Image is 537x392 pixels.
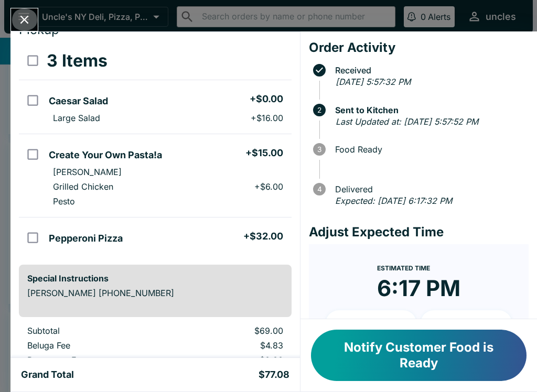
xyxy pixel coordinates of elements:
[259,368,289,381] h5: $77.08
[335,195,452,206] em: Expected: [DATE] 6:17:32 PM
[326,310,417,336] button: + 10
[317,185,321,193] text: 4
[27,288,283,298] p: [PERSON_NAME] [PHONE_NUMBER]
[245,147,283,159] h5: + $15.00
[19,325,292,384] table: orders table
[309,224,529,240] h4: Adjust Expected Time
[53,196,75,206] p: Pesto
[309,40,529,56] h4: Order Activity
[330,184,529,194] span: Delivered
[250,93,283,105] h5: + $0.00
[251,113,283,123] p: + $16.00
[317,106,321,114] text: 2
[330,145,529,154] span: Food Ready
[180,340,283,351] p: $4.83
[27,340,163,351] p: Beluga Fee
[330,66,529,75] span: Received
[49,95,108,107] h5: Caesar Salad
[49,149,162,161] h5: Create Your Own Pasta!a
[11,8,38,31] button: Close
[254,181,283,192] p: + $6.00
[317,145,321,154] text: 3
[27,325,163,336] p: Subtotal
[47,50,108,71] h3: 3 Items
[330,105,529,115] span: Sent to Kitchen
[336,77,411,87] em: [DATE] 5:57:32 PM
[21,368,74,381] h5: Grand Total
[49,232,123,245] h5: Pepperoni Pizza
[53,181,113,192] p: Grilled Chicken
[311,330,527,381] button: Notify Customer Food is Ready
[377,275,460,302] time: 6:17 PM
[243,230,283,243] h5: + $32.00
[180,325,283,336] p: $69.00
[336,116,478,127] em: Last Updated at: [DATE] 5:57:52 PM
[27,355,163,365] p: Restaurant Fee
[19,42,292,256] table: orders table
[53,167,122,177] p: [PERSON_NAME]
[421,310,512,336] button: + 20
[377,264,430,272] span: Estimated Time
[180,355,283,365] p: $0.00
[27,273,283,284] h6: Special Instructions
[53,113,100,123] p: Large Salad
